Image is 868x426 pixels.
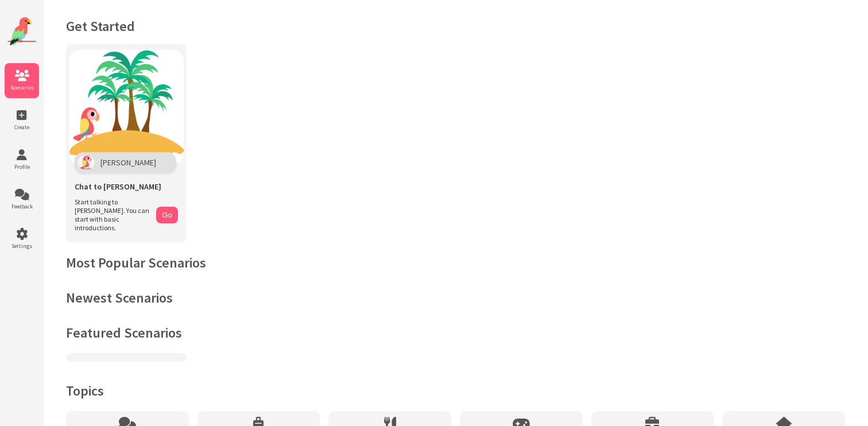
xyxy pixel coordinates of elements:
[100,157,156,168] span: [PERSON_NAME]
[66,324,845,342] h2: Featured Scenarios
[75,181,161,192] span: Chat to [PERSON_NAME]
[156,207,178,223] button: Go
[5,84,39,91] span: Scenarios
[5,203,39,210] span: Feedback
[75,197,150,232] span: Start talking to [PERSON_NAME]. You can start with basic introductions.
[66,289,845,307] h2: Newest Scenarios
[66,382,845,400] h2: Topics
[7,17,36,46] img: Website Logo
[77,155,95,170] img: Polly
[5,123,39,131] span: Create
[66,17,845,35] h1: Get Started
[5,163,39,171] span: Profile
[66,254,845,272] h2: Most Popular Scenarios
[5,242,39,250] span: Settings
[69,50,184,165] img: Chat with Polly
